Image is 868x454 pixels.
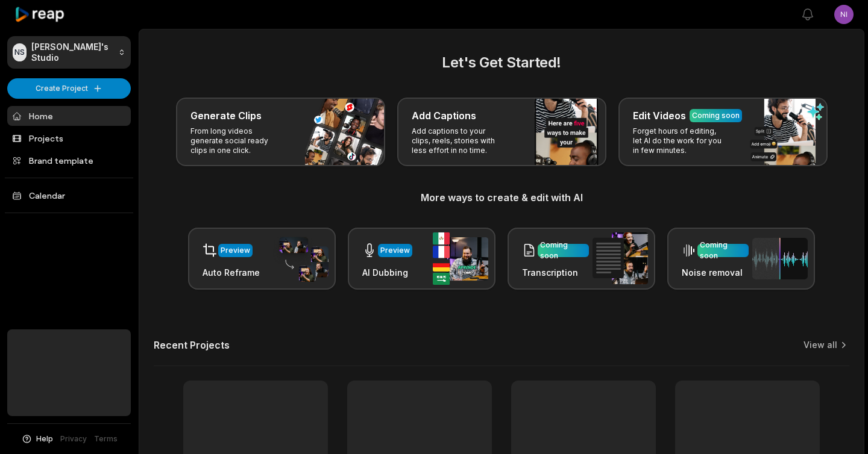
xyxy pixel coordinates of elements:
p: From long videos generate social ready clips in one click. [190,126,284,155]
a: Projects [7,128,131,148]
img: noise_removal.png [752,238,808,279]
a: Privacy [60,434,87,444]
h3: Auto Reframe [203,266,260,279]
h3: Add Captions [412,108,476,123]
div: Preview [380,245,410,256]
p: Forget hours of editing, let AI do the work for you in few minutes. [633,126,726,155]
button: Create Project [7,78,131,99]
img: auto_reframe.png [273,235,329,282]
h3: AI Dubbing [362,266,412,279]
a: View all [804,339,837,351]
span: Help [36,434,53,444]
h3: Edit Videos [633,108,686,123]
div: Coming soon [692,110,740,121]
img: ai_dubbing.png [433,232,488,285]
div: Preview [221,245,250,256]
h2: Let's Get Started! [154,52,849,73]
h3: Transcription [522,266,589,279]
div: Coming soon [540,240,587,261]
a: Calendar [7,185,131,205]
div: Coming soon [700,240,746,261]
a: Terms [94,434,118,444]
a: Home [7,106,131,126]
img: transcription.png [593,232,648,284]
button: Help [21,434,53,444]
h2: Recent Projects [154,339,230,351]
h3: More ways to create & edit with AI [154,190,849,205]
h3: Noise removal [682,266,749,279]
a: Brand template [7,151,131,170]
p: Add captions to your clips, reels, stories with less effort in no time. [412,126,505,155]
h3: Generate Clips [190,108,262,123]
p: [PERSON_NAME]'s Studio [31,42,113,63]
div: NS [13,43,27,61]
